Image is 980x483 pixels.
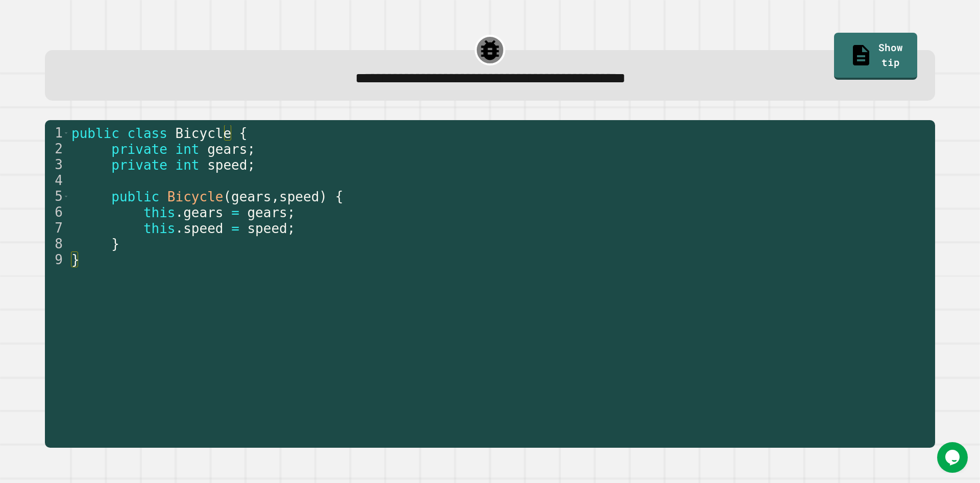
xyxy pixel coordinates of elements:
[143,205,175,220] span: this
[231,205,239,220] span: =
[175,142,199,157] span: int
[127,126,167,141] span: class
[45,220,69,236] div: 7
[247,205,287,220] span: gears
[183,221,223,236] span: speed
[63,125,69,141] span: Toggle code folding, rows 1 through 9
[45,189,69,204] div: 5
[71,126,119,141] span: public
[231,189,271,204] span: gears
[45,173,69,189] div: 4
[175,126,231,141] span: Bicycle
[167,189,223,204] span: Bicycle
[111,142,167,157] span: private
[143,221,175,236] span: this
[279,189,319,204] span: speed
[231,221,239,236] span: =
[45,252,69,268] div: 9
[207,142,247,157] span: gears
[183,205,223,220] span: gears
[111,189,159,204] span: public
[45,204,69,220] div: 6
[247,221,287,236] span: speed
[63,189,69,204] span: Toggle code folding, rows 5 through 8
[937,442,970,473] iframe: chat widget
[45,141,69,157] div: 2
[175,157,199,173] span: int
[45,125,69,141] div: 1
[207,157,247,173] span: speed
[45,157,69,173] div: 3
[45,236,69,252] div: 8
[834,33,917,80] a: Show tip
[111,157,167,173] span: private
